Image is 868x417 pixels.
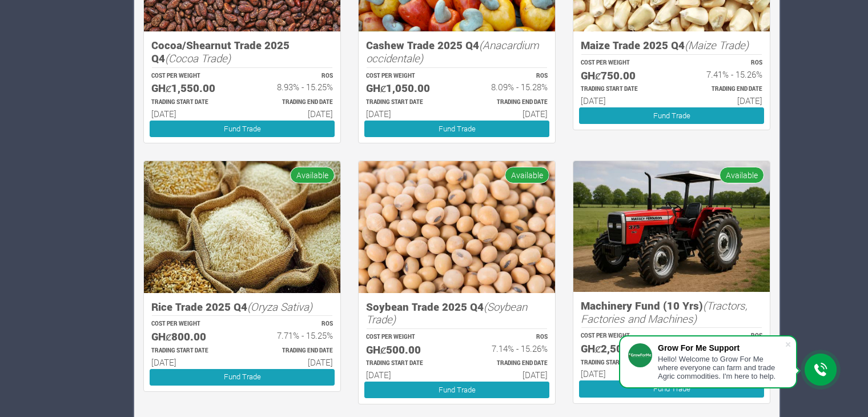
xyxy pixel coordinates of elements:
[364,382,549,398] a: Fund Trade
[581,298,748,326] i: (Tractors, Factories and Machines)
[252,109,333,119] h6: [DATE]
[252,320,333,328] p: ROS
[366,343,447,356] h5: GHȼ500.00
[581,368,661,379] h6: [DATE]
[150,121,335,137] a: Fund Trade
[252,72,333,81] p: ROS
[366,39,548,65] h5: Cashew Trade 2025 Q4
[467,98,548,107] p: Estimated Trading End Date
[252,330,333,340] h6: 7.71% - 15.25%
[366,82,447,95] h5: GHȼ1,050.00
[573,161,770,292] img: growforme image
[467,72,548,81] p: ROS
[581,299,762,325] h5: Machinery Fund (10 Yrs)
[467,333,548,342] p: ROS
[658,343,785,352] div: Grow For Me Support
[151,82,232,95] h5: GHȼ1,550.00
[165,51,231,65] i: (Cocoa Trade)
[366,300,548,326] h5: Soybean Trade 2025 Q4
[682,59,762,67] p: ROS
[151,357,232,367] h6: [DATE]
[151,109,232,119] h6: [DATE]
[581,95,661,106] h6: [DATE]
[467,359,548,368] p: Estimated Trading End Date
[366,98,447,107] p: Estimated Trading Start Date
[151,320,232,328] p: COST PER WEIGHT
[151,98,232,107] p: Estimated Trading Start Date
[581,85,661,94] p: Estimated Trading Start Date
[581,59,661,67] p: COST PER WEIGHT
[581,39,762,52] h5: Maize Trade 2025 Q4
[505,167,549,183] span: Available
[467,343,548,354] h6: 7.14% - 15.26%
[467,82,548,92] h6: 8.09% - 15.28%
[151,347,232,355] p: Estimated Trading Start Date
[581,359,661,367] p: Estimated Trading Start Date
[581,342,661,355] h5: GHȼ2,500.00
[682,69,762,79] h6: 7.41% - 15.26%
[579,380,764,397] a: Fund Trade
[252,98,333,107] p: Estimated Trading End Date
[658,355,785,380] div: Hello! Welcome to Grow For Me where everyone can farm and trade Agric commodities. I'm here to help.
[682,95,762,106] h6: [DATE]
[685,38,749,52] i: (Maize Trade)
[252,347,333,355] p: Estimated Trading End Date
[364,121,549,137] a: Fund Trade
[252,357,333,367] h6: [DATE]
[366,333,447,342] p: COST PER WEIGHT
[720,167,764,183] span: Available
[151,330,232,343] h5: GHȼ800.00
[150,369,335,386] a: Fund Trade
[359,161,555,293] img: growforme image
[581,332,661,340] p: COST PER WEIGHT
[151,72,232,81] p: COST PER WEIGHT
[151,300,333,314] h5: Rice Trade 2025 Q4
[366,38,539,65] i: (Anacardium occidentale)
[247,299,312,314] i: (Oryza Sativa)
[366,72,447,81] p: COST PER WEIGHT
[151,39,333,65] h5: Cocoa/Shearnut Trade 2025 Q4
[366,109,447,119] h6: [DATE]
[144,161,340,293] img: growforme image
[579,107,764,124] a: Fund Trade
[581,69,661,82] h5: GHȼ750.00
[290,167,335,183] span: Available
[252,82,333,92] h6: 8.93% - 15.25%
[366,299,527,327] i: (Soybean Trade)
[366,359,447,368] p: Estimated Trading Start Date
[682,85,762,94] p: Estimated Trading End Date
[682,332,762,340] p: ROS
[467,109,548,119] h6: [DATE]
[467,370,548,380] h6: [DATE]
[366,370,447,380] h6: [DATE]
